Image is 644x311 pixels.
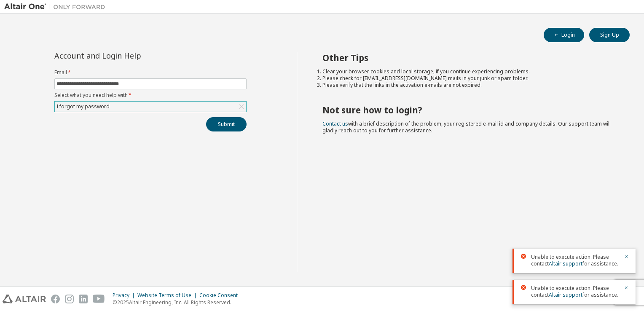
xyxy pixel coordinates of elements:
button: Submit [206,117,247,131]
p: © 2025 Altair Engineering, Inc. All Rights Reserved. [113,299,243,306]
img: altair_logo.svg [3,295,46,303]
span: with a brief description of the problem, your registered e-mail id and company details. Our suppo... [322,120,611,134]
li: Clear your browser cookies and local storage, if you continue experiencing problems. [322,68,615,75]
li: Please verify that the links in the activation e-mails are not expired. [322,82,615,88]
div: Website Terms of Use [137,292,199,299]
h2: Other Tips [322,52,615,63]
button: Sign Up [589,28,630,42]
img: instagram.svg [65,295,74,303]
img: youtube.svg [93,295,105,303]
button: Login [544,28,584,42]
span: Unable to execute action. Please contact for assistance. [531,285,619,298]
a: Altair support [549,260,582,267]
div: Privacy [113,292,137,299]
div: Account and Login Help [54,52,208,59]
a: Altair support [549,291,582,298]
img: Altair One [4,3,110,11]
a: Contact us [322,120,348,127]
span: Unable to execute action. Please contact for assistance. [531,254,619,267]
div: Cookie Consent [199,292,243,299]
div: I forgot my password [55,102,111,111]
h2: Not sure how to login? [322,105,615,115]
li: Please check for [EMAIL_ADDRESS][DOMAIN_NAME] mails in your junk or spam folder. [322,75,615,82]
label: Select what you need help with [54,92,247,99]
img: linkedin.svg [79,295,88,303]
img: facebook.svg [51,295,60,303]
label: Email [54,69,247,76]
div: I forgot my password [55,102,246,112]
